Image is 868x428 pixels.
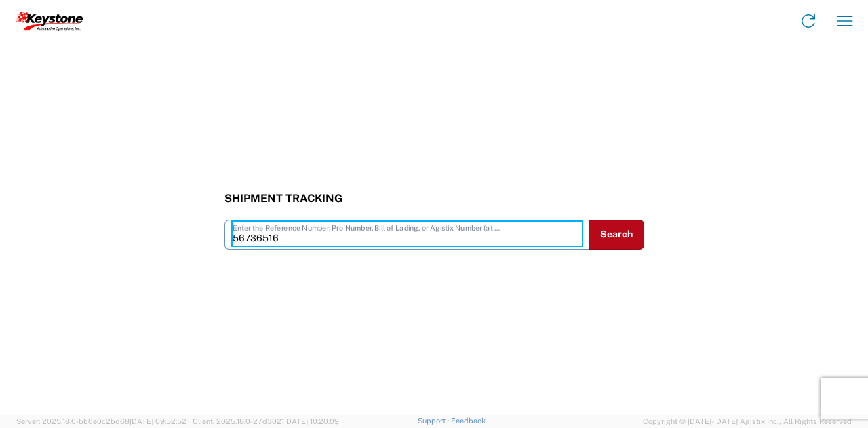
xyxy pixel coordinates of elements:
[451,416,486,425] a: Feedback
[16,12,83,31] img: kao
[130,417,186,425] span: [DATE] 09:52:52
[193,417,339,425] span: Client: 2025.18.0-27d3021
[589,220,644,250] button: Search
[284,417,339,425] span: [DATE] 10:20:09
[418,416,452,425] a: Support
[643,415,852,427] span: Copyright © [DATE]-[DATE] Agistix Inc., All Rights Reserved
[224,192,644,205] h3: Shipment Tracking
[16,417,186,425] span: Server: 2025.18.0-bb0e0c2bd68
